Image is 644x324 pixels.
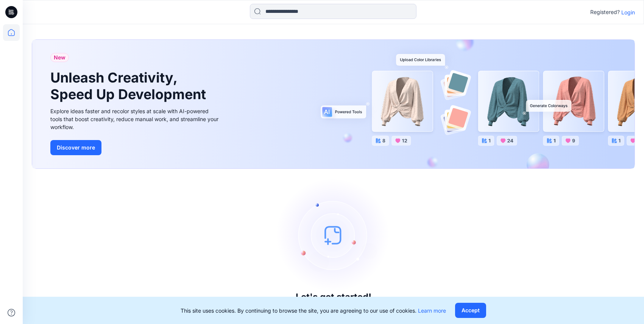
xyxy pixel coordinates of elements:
div: Explore ideas faster and recolor styles at scale with AI-powered tools that boost creativity, red... [50,107,221,131]
button: Discover more [50,140,101,155]
p: Registered? [590,8,620,17]
p: Login [621,8,635,16]
button: Accept [455,303,486,318]
h3: Let's get started! [296,292,371,302]
span: New [54,53,65,62]
a: Discover more [50,140,221,155]
h1: Unleash Creativity, Speed Up Development [50,70,209,102]
img: empty-state-image.svg [277,178,390,292]
a: Learn more [418,307,446,314]
p: This site uses cookies. By continuing to browse the site, you are agreeing to our use of cookies. [181,307,446,315]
